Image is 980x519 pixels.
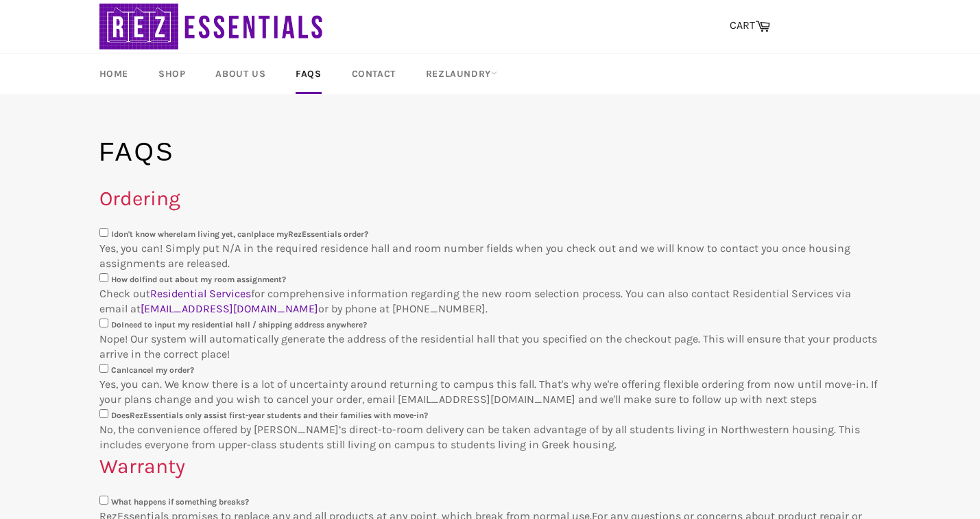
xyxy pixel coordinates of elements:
a: Shop [145,54,199,94]
span: place my [254,229,288,239]
span: Check out [99,287,150,300]
label: C I [111,365,194,375]
span: Nope! Our system will automatically generate the address of the residential hall that you specifi... [99,332,877,360]
span: am living yet, can [183,229,251,239]
label: W [111,497,249,507]
label: D R E [111,411,428,420]
a: [EMAIL_ADDRESS][DOMAIN_NAME] [141,302,318,315]
span: Yes, you can! Simply put N/A in the required residence hall and room number fields when you check... [99,242,850,270]
span: ssentials only assist first-year students and their families with move-in? [148,411,428,420]
a: About Us [202,54,279,94]
h2: Warranty [99,452,881,481]
span: oes [117,411,130,420]
span: an [117,365,126,375]
span: hat happens if something breaks? [119,497,249,507]
span: ow do [117,275,139,284]
span: Yes, you can. We know there is a lot of uncertainty around returning to campus this fall. That's ... [99,378,877,406]
span: ez [135,411,143,420]
a: CART [723,12,777,41]
span: or by phone at [PHONE_NUMBER]. [318,302,488,315]
a: Home [86,54,142,94]
h1: FAQs [99,135,881,170]
span: for comprehensive information regarding the new room selection process. You can also contact Resi... [99,287,851,315]
span: ssentials order? [307,229,368,239]
span: o [117,320,121,330]
a: RezLaundry [412,54,511,94]
a: FAQs [282,54,335,94]
label: H I [111,275,286,284]
h2: Ordering [99,185,881,213]
span: No, the convenience offered by [PERSON_NAME]’s direct-to-room delivery can be taken advantage of ... [99,423,860,451]
span: find out about my room assignment? [142,275,286,284]
span: don't know where [114,229,180,239]
span: need to input my residential hall / shipping address anywhere? [124,320,367,330]
label: D I [111,320,367,330]
span: cancel my order? [129,365,194,375]
span: ez [294,229,302,239]
label: I I I R E [111,229,368,239]
a: Contact [338,54,409,94]
a: Residential Services [150,287,251,300]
